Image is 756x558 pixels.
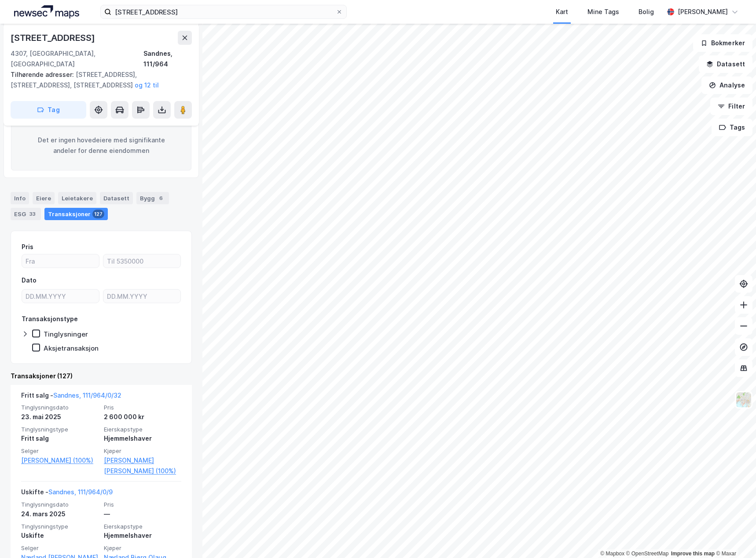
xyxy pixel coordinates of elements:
div: Mine Tags [587,7,619,17]
div: Transaksjoner (127) [11,371,192,381]
div: 2 600 000 kr [104,412,181,422]
div: Hjemmelshaver [104,433,181,444]
div: 127 [92,210,104,218]
div: Aksjetransaksjon [44,344,99,352]
span: Tinglysningstype [21,523,99,530]
span: Kjøper [104,447,181,455]
div: — [104,509,181,519]
div: Det er ingen hovedeiere med signifikante andeler for denne eiendommen [11,120,191,170]
button: Tags [712,119,752,136]
div: Transaksjoner [44,208,108,220]
span: Tilhørende adresser: [11,71,76,78]
div: Sandnes, 111/964 [143,48,192,69]
div: Dato [22,275,37,286]
img: logo.a4113a55bc3d86da70a041830d287a7e.svg [14,5,79,18]
div: Uskifte [21,530,99,541]
div: 24. mars 2025 [21,509,99,519]
span: Tinglysningsdato [21,501,99,508]
div: Pris [22,242,33,252]
div: Fritt salg - [21,390,121,404]
div: Datasett [100,192,133,204]
span: Selger [21,447,99,455]
div: Leietakere [58,192,96,204]
div: [STREET_ADDRESS] [11,31,97,45]
div: Bygg [136,192,169,204]
div: Info [11,192,29,204]
a: [PERSON_NAME] (100%) [21,455,99,466]
a: Mapbox [600,551,624,557]
a: OpenStreetMap [626,551,669,557]
div: Hjemmelshaver [104,530,181,541]
div: Kart [556,7,568,17]
div: Uskifte - [21,487,113,501]
button: Filter [710,98,752,115]
span: Tinglysningstype [21,426,99,433]
span: Kjøper [104,544,181,552]
button: Bokmerker [693,34,752,52]
a: Sandnes, 111/964/0/9 [48,488,113,496]
input: Søk på adresse, matrikkel, gårdeiere, leietakere eller personer [111,5,336,18]
img: Z [735,391,752,408]
span: Eierskapstype [104,426,181,433]
span: Tinglysningsdato [21,404,99,411]
div: 6 [157,194,165,203]
div: 33 [28,210,37,218]
div: [STREET_ADDRESS], [STREET_ADDRESS], [STREET_ADDRESS] [11,69,185,91]
input: Til 5350000 [103,254,180,268]
input: DD.MM.YYYY [22,290,99,303]
a: Sandnes, 111/964/0/32 [53,391,121,399]
span: Selger [21,544,99,552]
iframe: Chat Widget [712,516,756,558]
input: Fra [22,254,99,268]
button: Datasett [699,55,752,73]
span: Pris [104,501,181,508]
div: Transaksjonstype [22,314,78,324]
div: ESG [11,208,41,220]
div: [PERSON_NAME] [678,7,728,17]
div: Bolig [639,7,654,17]
a: [PERSON_NAME] [PERSON_NAME] (100%) [104,455,181,476]
button: Analyse [701,76,752,94]
input: DD.MM.YYYY [103,290,180,303]
div: 23. mai 2025 [21,412,99,422]
a: Improve this map [671,551,715,557]
span: Eierskapstype [104,523,181,530]
div: Eiere [33,192,55,204]
div: Fritt salg [21,433,99,444]
span: Pris [104,404,181,411]
div: Kontrollprogram for chat [712,516,756,558]
div: 4307, [GEOGRAPHIC_DATA], [GEOGRAPHIC_DATA] [11,48,143,69]
div: Tinglysninger [44,330,88,338]
button: Tag [11,101,86,119]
